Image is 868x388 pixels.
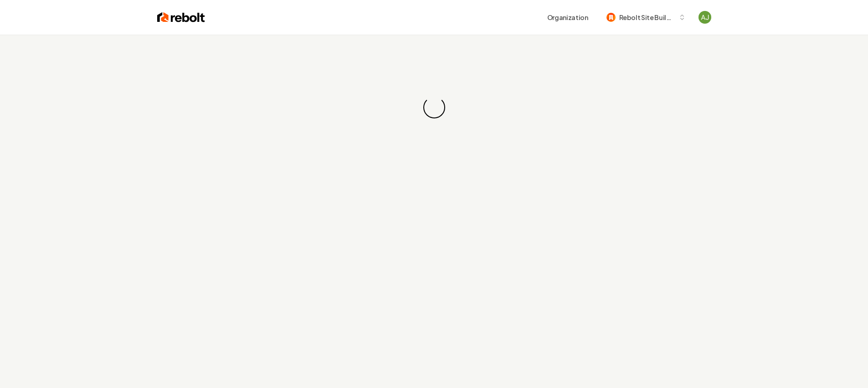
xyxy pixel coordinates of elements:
[619,13,675,22] span: Rebolt Site Builder
[699,11,711,24] button: Open user button
[606,13,616,22] img: Rebolt Site Builder
[542,9,594,26] button: Organization
[422,96,446,120] div: Loading
[699,11,711,24] img: AJ Nimeh
[157,11,205,24] img: Rebolt Logo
